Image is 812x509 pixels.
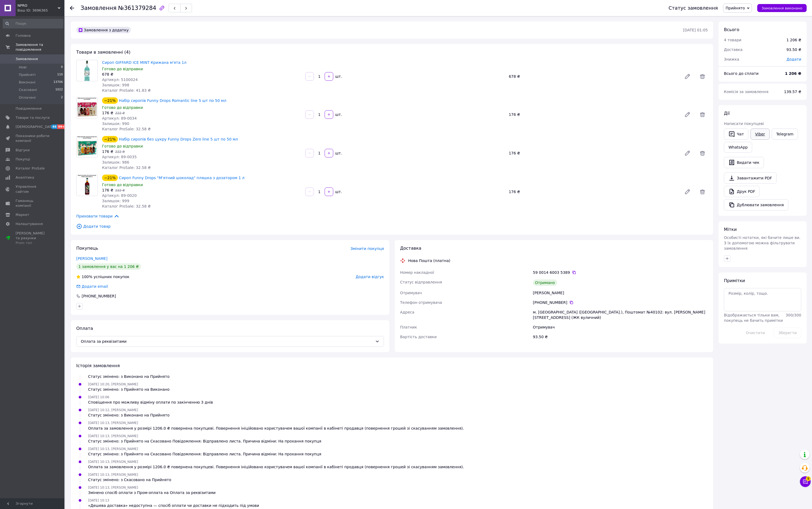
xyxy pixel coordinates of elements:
[76,213,119,219] span: Приховати товари
[16,124,55,129] span: [DEMOGRAPHIC_DATA]
[115,189,125,192] span: 222 ₴
[533,270,708,275] div: 59 0014 6003 5389
[3,19,63,28] input: Пошук
[88,477,171,482] div: Статус змінено: з Скасовано на Прийнято
[88,426,464,431] div: Оплата за замовлення у розмірі 1206.0 ₴ повернена покупцеві. Повернення ініційовано користувачем ...
[81,338,373,344] span: Оплата за реквізитами
[334,74,342,79] div: шт.
[88,382,138,386] span: [DATE] 10:20, [PERSON_NAME]
[102,193,137,198] span: Артикул: 89-0020
[57,124,66,129] span: 99+
[16,184,50,194] span: Управління сайтом
[724,128,748,140] button: Чат
[783,44,804,56] div: 93.50 ₴
[51,124,57,129] span: 46
[102,88,151,93] span: Каталог ProSale: 41.83 ₴
[400,270,434,275] span: Номер накладної
[682,148,693,158] a: Редагувати
[724,235,800,250] span: Особисті нотатки, які бачите лише ви. З їх допомогою можна фільтрувати замовлення
[724,313,783,323] span: Відображається тільки вам, покупець не бачить примітки
[16,106,42,111] span: Повідомлення
[76,27,131,33] div: Замовлення з додатку
[19,87,37,92] span: Скасовані
[88,374,169,379] div: Статус змінено: з Виконано на Прийнято
[19,72,35,77] span: Прийняті
[88,486,138,489] span: [DATE] 10:13, [PERSON_NAME]
[57,72,63,77] span: 110
[88,408,138,412] span: [DATE] 10:12, [PERSON_NAME]
[19,95,36,100] span: Оплачені
[115,150,125,154] span: 222 ₴
[53,80,63,85] span: 13706
[84,60,90,81] img: Сироп GIFFARD ICE MINT Крижана м'ята 1л
[88,473,138,477] span: [DATE] 10:13, [PERSON_NAME]
[16,166,45,171] span: Каталог ProSale
[334,112,342,117] div: шт.
[115,111,125,115] span: 222 ₴
[102,72,301,77] div: 678 ₴
[507,188,680,196] div: 176 ₴
[102,127,151,131] span: Каталог ProSale: 32.58 ₴
[88,434,138,438] span: [DATE] 10:13, [PERSON_NAME]
[88,490,216,495] div: Змінено спосіб оплати з Пром-оплата на Оплата за реквізитами
[102,183,143,187] span: Готово до відправки
[507,149,680,157] div: 176 ₴
[16,42,64,52] span: Замовлення та повідомлення
[724,27,739,32] span: Всього
[400,291,422,295] span: Отримувач
[88,499,109,502] span: [DATE] 10:13
[16,222,43,226] span: Налаштування
[102,121,129,126] span: Залишок: 990
[102,199,129,203] span: Залишок: 999
[88,464,464,470] div: Оплата за замовлення у розмірі 1206.0 ₴ повернена покупцеві. Повернення ініційовано користувачем ...
[784,90,801,94] span: 139.57 ₴
[88,400,213,405] div: Сповіщення про можливу відміну оплати по закінченню 3 днів
[726,6,745,10] span: Прийнято
[724,121,764,126] span: Написати покупцеві
[61,95,63,100] span: 2
[697,186,708,197] span: Видалити
[77,98,97,119] img: Набір сиропів Funny Drops Romantic line 5 шт по 50 мл
[16,241,50,245] div: Prom топ
[786,37,801,43] div: 1 206 ₴
[724,278,745,283] span: Примітки
[17,8,64,13] div: Ваш ID: 3696365
[102,175,118,181] div: −21%
[102,97,118,104] div: −21%
[16,148,30,153] span: Відгуки
[682,186,693,197] a: Редагувати
[724,227,737,232] span: Мітки
[724,157,764,168] button: Видати чек
[102,188,113,192] span: 176 ₴
[400,335,437,339] span: Вартість доставки
[724,172,777,184] a: Завантажити PDF
[55,87,63,92] span: 1022
[400,310,414,314] span: Адреса
[81,284,108,289] div: Додати email
[81,5,117,11] span: Замовлення
[757,4,807,12] button: Замовлення виконано
[16,33,31,38] span: Головна
[533,279,557,286] div: Отримано
[532,322,709,332] div: Отримувач
[400,300,442,305] span: Телефон отримувача
[16,212,29,217] span: Маркет
[751,128,769,140] a: Viber
[76,284,108,289] div: Додати email
[119,98,226,103] a: Набір сиропів Funny Drops Romantic line 5 шт по 50 мл
[806,476,811,481] span: 9
[19,65,27,70] span: Нові
[102,78,138,82] span: Артикул: 5100024
[532,332,709,342] div: 93.50 ₴
[772,128,798,140] a: Telegram
[102,165,151,170] span: Каталог ProSale: 32.58 ₴
[16,198,50,208] span: Гаманець компанії
[532,288,709,298] div: [PERSON_NAME]
[786,313,801,317] span: 300 / 300
[102,160,129,164] span: Залишок: 986
[81,293,117,299] div: [PHONE_NUMBER]
[102,105,143,110] span: Готово до відправки
[532,307,709,322] div: м. [GEOGRAPHIC_DATA] ([GEOGRAPHIC_DATA].), Поштомат №40102: вул. [PERSON_NAME][STREET_ADDRESS] (Ж...
[119,176,245,180] a: Сироп Funny Drops "М'ятний шоколад" пляшка з дозатором 1 л
[697,109,708,120] span: Видалити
